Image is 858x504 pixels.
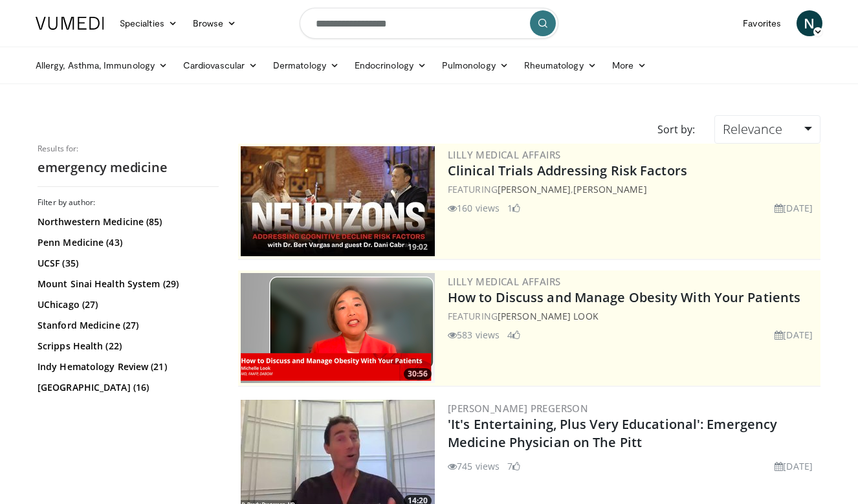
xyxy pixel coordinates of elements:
[507,459,520,473] li: 7
[38,215,215,228] a: Northwestern Medicine (85)
[38,197,219,208] h3: Filter by author:
[434,52,516,78] a: Pulmonology
[448,415,777,451] a: 'It's Entertaining, Plus Very Educational': Emergency Medicine Physician on The Pitt
[448,275,560,288] a: Lilly Medical Affairs
[507,201,520,215] li: 1
[448,289,800,306] a: How to Discuss and Manage Obesity With Your Patients
[723,120,782,138] span: Relevance
[448,402,588,415] a: [PERSON_NAME] Pregerson
[38,257,215,270] a: UCSF (35)
[112,10,185,36] a: Specialties
[775,201,813,215] li: [DATE]
[300,8,558,39] input: Search topics, interventions
[38,381,215,394] a: [GEOGRAPHIC_DATA] (16)
[448,309,818,323] div: FEATURING
[175,52,265,78] a: Cardiovascular
[448,459,500,473] li: 745 views
[38,159,219,176] h2: emergency medicine
[573,183,646,195] a: [PERSON_NAME]
[498,183,571,195] a: [PERSON_NAME]
[241,273,435,383] a: 30:56
[516,52,604,78] a: Rheumatology
[38,360,215,373] a: Indy Hematology Review (21)
[241,146,435,256] a: 19:02
[735,10,789,36] a: Favorites
[38,278,215,290] a: Mount Sinai Health System (29)
[448,201,500,215] li: 160 views
[347,52,434,78] a: Endocrinology
[448,328,500,342] li: 583 views
[265,52,347,78] a: Dermatology
[604,52,654,78] a: More
[185,10,245,36] a: Browse
[241,273,435,383] img: c98a6a29-1ea0-4bd5-8cf5-4d1e188984a7.png.300x170_q85_crop-smart_upscale.png
[36,17,104,30] img: VuMedi Logo
[241,146,435,256] img: 1541e73f-d457-4c7d-a135-57e066998777.png.300x170_q85_crop-smart_upscale.jpg
[448,162,687,179] a: Clinical Trials Addressing Risk Factors
[448,182,818,196] div: FEATURING ,
[498,310,599,322] a: [PERSON_NAME] Look
[38,236,215,249] a: Penn Medicine (43)
[404,241,432,253] span: 19:02
[507,328,520,342] li: 4
[648,115,705,144] div: Sort by:
[448,148,560,161] a: Lilly Medical Affairs
[797,10,822,36] a: N
[38,144,219,154] p: Results for:
[38,340,215,353] a: Scripps Health (22)
[28,52,175,78] a: Allergy, Asthma, Immunology
[775,328,813,342] li: [DATE]
[714,115,820,144] a: Relevance
[38,319,215,332] a: Stanford Medicine (27)
[404,368,432,380] span: 30:56
[38,298,215,311] a: UChicago (27)
[775,459,813,473] li: [DATE]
